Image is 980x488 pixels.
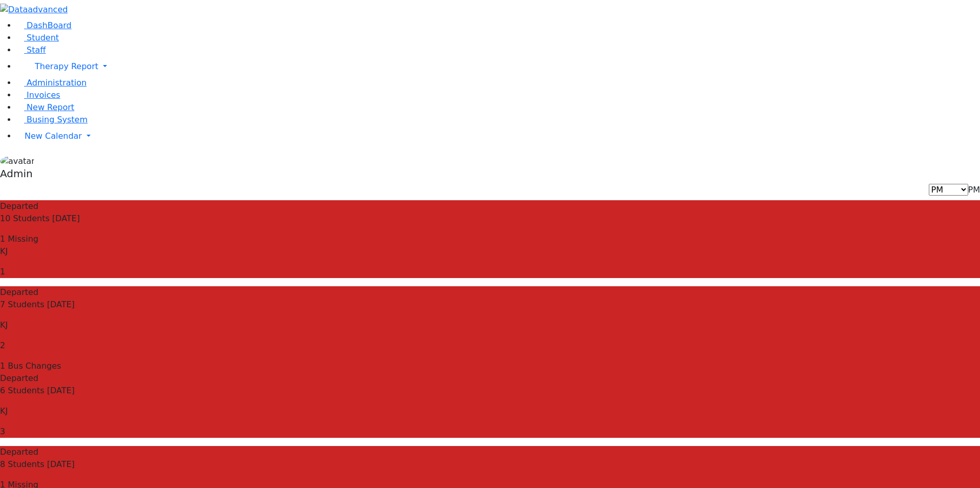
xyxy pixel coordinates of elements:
span: New Report [27,102,74,112]
a: Therapy Report [16,56,980,77]
a: Student [16,33,59,43]
span: PM [968,185,980,195]
span: Staff [27,45,46,55]
a: Invoices [16,90,60,100]
a: DashBoard [16,20,72,30]
span: Busing System [27,115,88,124]
span: Administration [27,78,87,88]
span: New Calendar [25,131,82,141]
span: DashBoard [27,20,72,30]
a: Busing System [16,115,88,124]
a: New Calendar [16,126,980,146]
span: Invoices [27,90,60,100]
a: New Report [16,102,74,112]
span: Student [27,33,59,43]
span: Therapy Report [35,61,98,71]
a: Administration [16,78,87,88]
a: Staff [16,45,46,55]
